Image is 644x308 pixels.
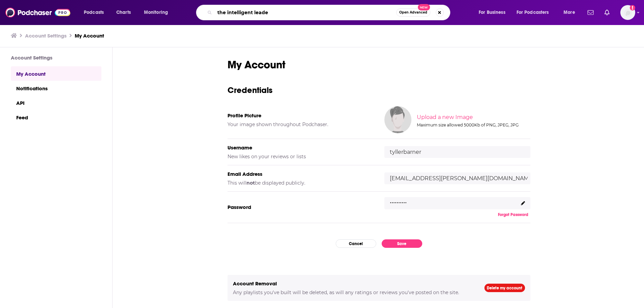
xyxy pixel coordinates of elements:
[139,7,177,18] button: open menu
[228,144,374,151] h5: Username
[559,7,583,18] button: open menu
[496,212,530,217] button: Forgot Password
[384,172,530,184] input: email
[112,7,135,18] a: Charts
[384,106,411,133] img: Your profile image
[75,32,104,39] a: My Account
[11,54,101,61] h3: Account Settings
[202,5,457,20] div: Search podcasts, credits, & more...
[233,289,474,295] h5: Any playlists you've built will be deleted, as will any ratings or reviews you've posted on the s...
[144,8,168,17] span: Monitoring
[517,8,549,17] span: For Podcasters
[116,8,131,17] span: Charts
[390,195,407,205] p: ..........
[512,7,559,18] button: open menu
[228,85,530,95] h3: Credentials
[228,58,530,71] h1: My Account
[484,284,525,292] a: Delete my account
[418,4,430,10] span: New
[474,7,514,18] button: open menu
[228,171,374,177] h5: Email Address
[228,112,374,119] h5: Profile Picture
[11,110,101,124] a: Feed
[11,95,101,110] a: API
[5,6,70,19] img: Podchaser - Follow, Share and Rate Podcasts
[25,32,67,39] a: Account Settings
[479,8,505,17] span: For Business
[630,5,635,10] svg: Add a profile image
[417,122,529,127] div: Maximum size allowed 5000Kb of PNG, JPEG, JPG
[84,8,104,17] span: Podcasts
[215,7,396,18] input: Search podcasts, credits, & more...
[11,66,101,81] a: My Account
[585,7,596,18] a: Show notifications dropdown
[228,153,374,160] h5: New likes on your reviews or lists
[384,146,530,158] input: username
[620,5,635,20] img: User Profile
[620,5,635,20] span: Logged in as tyllerbarner
[233,280,474,287] h5: Account Removal
[602,7,612,18] a: Show notifications dropdown
[11,81,101,95] a: Notifications
[228,121,374,127] h5: Your image shown throughout Podchaser.
[228,180,374,186] h5: This will be displayed publicly.
[396,8,430,17] button: Open AdvancedNew
[79,7,113,18] button: open menu
[620,5,635,20] button: Show profile menu
[336,239,376,248] button: Cancel
[564,8,575,17] span: More
[399,11,427,14] span: Open Advanced
[228,204,374,210] h5: Password
[382,239,422,248] button: Save
[246,180,255,186] b: not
